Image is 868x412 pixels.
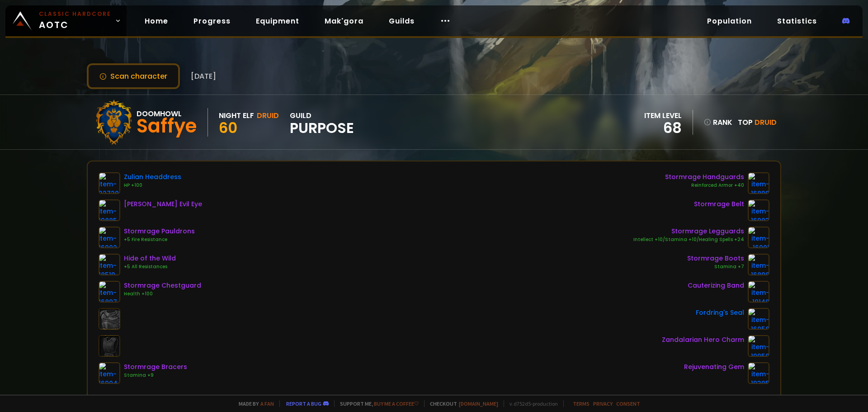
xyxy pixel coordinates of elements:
img: item-16901 [748,227,769,248]
a: Consent [616,400,640,407]
div: HP +100 [124,182,181,189]
div: Stamina +7 [687,263,744,270]
img: item-18510 [99,254,120,275]
div: Intellect +10/Stamina +10/Healing Spells +24 [633,236,744,243]
a: Classic HardcoreAOTC [5,5,127,36]
div: 68 [644,121,682,135]
div: Health +100 [124,290,201,298]
div: +5 Fire Resistance [124,236,195,243]
img: item-19885 [99,199,120,221]
img: item-16904 [99,362,120,384]
div: Stormrage Bracers [124,362,187,372]
img: item-16903 [748,199,769,221]
a: Statistics [770,12,824,30]
div: +5 All Resistances [124,263,176,270]
div: Hide of the Wild [124,254,176,263]
span: [DATE] [191,71,216,82]
div: Stormrage Chestguard [124,281,201,290]
div: item level [644,110,682,121]
span: 60 [219,118,237,138]
a: Report a bug [286,400,321,407]
img: item-16058 [748,308,769,330]
a: [DOMAIN_NAME] [459,400,498,407]
div: Stormrage Boots [687,254,744,263]
span: v. d752d5 - production [504,400,558,407]
span: Purpose [290,121,354,135]
img: item-19395 [748,362,769,384]
div: Stormrage Pauldrons [124,227,195,236]
div: Fordring's Seal [696,308,744,317]
div: Zulian Headdress [124,172,181,182]
div: [PERSON_NAME] Evil Eye [124,199,202,209]
button: Scan character [87,63,180,89]
a: Privacy [593,400,613,407]
div: Zandalarian Hero Charm [662,335,744,345]
div: Cauterizing Band [688,281,744,290]
small: Classic Hardcore [39,10,111,18]
a: Guilds [382,12,422,30]
span: Druid [755,117,777,128]
span: AOTC [39,10,111,32]
div: guild [290,110,354,135]
div: rank [704,117,732,128]
span: Checkout [424,400,498,407]
a: Mak'gora [317,12,371,30]
img: item-22720 [99,172,120,194]
div: Reinforced Armor +40 [665,182,744,189]
a: Equipment [249,12,307,30]
div: Top [738,117,777,128]
img: item-19140 [748,281,769,303]
a: Home [137,12,175,30]
span: Support me, [334,400,419,407]
img: item-16902 [99,227,120,248]
a: Buy me a coffee [374,400,419,407]
div: Stormrage Belt [694,199,744,209]
a: Terms [573,400,590,407]
img: item-16898 [748,254,769,275]
div: Night Elf [219,110,254,121]
div: Saffye [137,119,197,133]
div: Druid [257,110,279,121]
img: item-19950 [748,335,769,357]
div: Doomhowl [137,108,197,119]
div: Stormrage Legguards [633,227,744,236]
a: Population [700,12,759,30]
img: item-16897 [99,281,120,303]
a: Progress [186,12,238,30]
a: a fan [260,400,274,407]
div: Stormrage Handguards [665,172,744,182]
div: Rejuvenating Gem [684,362,744,372]
img: item-16899 [748,172,769,194]
div: Stamina +9 [124,372,187,379]
span: Made by [233,400,274,407]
